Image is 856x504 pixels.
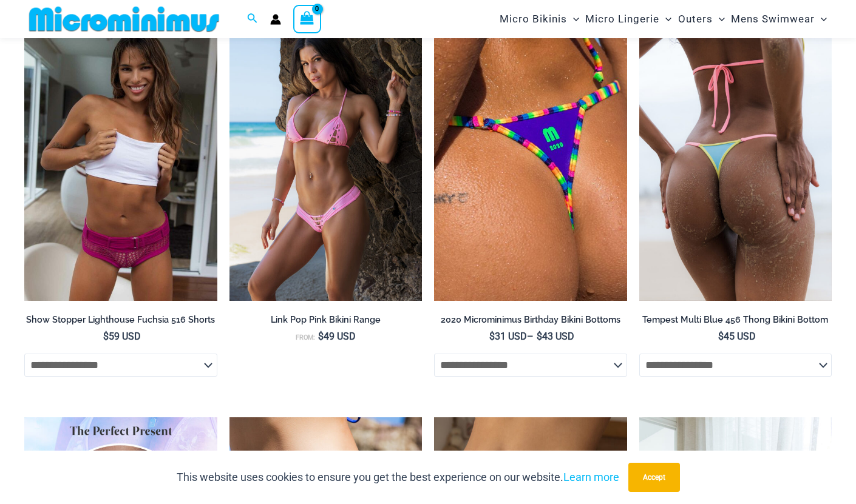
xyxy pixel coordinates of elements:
[731,4,815,35] span: Mens Swimwear
[318,331,356,342] bdi: 49 USD
[718,331,756,342] bdi: 45 USD
[639,12,832,301] a: Tempest Multi Blue 456 Bottom 01Tempest Multi Blue 312 Top 456 Bottom 07Tempest Multi Blue 312 To...
[270,14,281,25] a: Account icon link
[229,314,423,330] a: Link Pop Pink Bikini Range
[563,471,619,483] a: Learn more
[585,4,659,35] span: Micro Lingerie
[24,12,217,301] a: Lighthouse Fuchsia 516 Shorts 04Lighthouse Fuchsia 516 Shorts 05Lighthouse Fuchsia 516 Shorts 05
[103,331,109,342] span: $
[229,12,423,301] img: Link Pop Pink 3070 Top 4955 Bottom 01
[678,4,713,35] span: Outers
[434,12,627,301] img: 2020 Microminimus Birthday Bikini Bottoms
[103,331,141,342] bdi: 59 USD
[639,314,832,330] a: Tempest Multi Blue 456 Thong Bikini Bottom
[639,12,832,301] img: Tempest Multi Blue 312 Top 456 Bottom 07
[728,4,830,35] a: Mens SwimwearMenu ToggleMenu Toggle
[434,314,627,326] h2: 2020 Microminimus Birthday Bikini Bottoms
[229,314,423,326] h2: Link Pop Pink Bikini Range
[434,314,627,330] a: 2020 Microminimus Birthday Bikini Bottoms
[229,12,423,301] a: Link Pop Pink 3070 Top 4955 Bottom 01Link Pop Pink 3070 Top 4955 Bottom 02Link Pop Pink 3070 Top ...
[434,330,627,343] span: –
[24,5,224,33] img: MM SHOP LOGO FLAT
[500,4,567,35] span: Micro Bikinis
[293,5,321,33] a: View Shopping Cart, empty
[24,314,217,330] a: Show Stopper Lighthouse Fuchsia 516 Shorts
[296,334,315,341] span: From:
[675,4,728,35] a: OutersMenu ToggleMenu Toggle
[177,468,619,486] p: This website uses cookies to ensure you get the best experience on our website.
[489,331,527,342] bdi: 31 USD
[537,331,542,342] span: $
[582,4,674,35] a: Micro LingerieMenu ToggleMenu Toggle
[497,4,582,35] a: Micro BikinisMenu ToggleMenu Toggle
[24,12,217,301] img: Lighthouse Fuchsia 516 Shorts 04
[628,463,680,492] button: Accept
[24,314,217,326] h2: Show Stopper Lighthouse Fuchsia 516 Shorts
[639,314,832,326] h2: Tempest Multi Blue 456 Thong Bikini Bottom
[718,331,724,342] span: $
[489,331,495,342] span: $
[713,4,725,35] span: Menu Toggle
[659,4,671,35] span: Menu Toggle
[318,331,324,342] span: $
[815,4,827,35] span: Menu Toggle
[495,2,832,36] nav: Site Navigation
[567,4,579,35] span: Menu Toggle
[537,331,574,342] bdi: 43 USD
[247,12,258,27] a: Search icon link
